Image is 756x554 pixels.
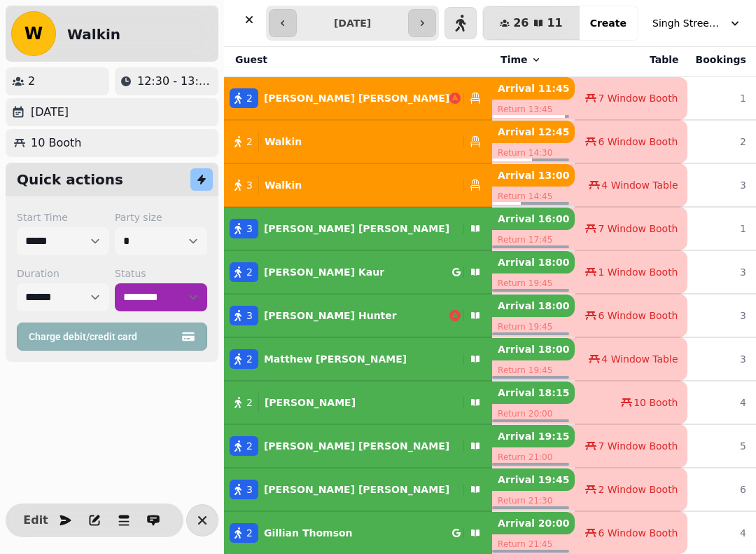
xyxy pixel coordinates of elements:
[644,11,750,36] button: Singh Street Bruntsfield
[246,135,253,149] span: 2
[224,43,492,77] th: Guest
[601,178,678,192] span: 4 Window Table
[246,396,253,410] span: 2
[579,6,638,40] button: Create
[17,323,207,351] button: Charge debit/credit card
[590,18,626,28] span: Create
[598,526,678,540] span: 6 Window Booth
[17,170,123,189] h2: Quick actions
[492,251,575,273] p: Arrival 18:00
[598,135,678,149] span: 6 Window Booth
[246,222,253,236] span: 3
[224,81,492,115] button: 2[PERSON_NAME] [PERSON_NAME]
[492,208,575,230] p: Arrival 16:00
[687,468,755,511] td: 6
[224,516,492,550] button: 2Gillian Thomson
[246,309,253,323] span: 3
[22,506,50,534] button: Edit
[224,299,492,332] button: 3[PERSON_NAME] Hunter
[492,121,575,143] p: Arrival 12:45
[687,163,755,207] td: 3
[246,265,253,279] span: 2
[28,73,35,90] p: 2
[687,511,755,554] td: 4
[492,447,575,467] p: Return 21:00
[687,207,755,250] td: 1
[17,210,109,224] label: Start Time
[265,135,302,149] p: Walkin
[687,294,755,337] td: 3
[492,381,575,404] p: Arrival 18:15
[264,309,397,323] p: [PERSON_NAME] Hunter
[687,77,755,121] td: 1
[687,120,755,163] td: 2
[27,515,44,526] span: Edit
[492,468,575,491] p: Arrival 19:45
[492,143,575,163] p: Return 14:30
[31,135,81,151] p: 10 Booth
[246,352,253,366] span: 2
[224,386,492,419] button: 2[PERSON_NAME]
[598,91,678,105] span: 7 Window Booth
[17,266,109,281] label: Duration
[492,534,575,554] p: Return 21:45
[492,230,575,250] p: Return 17:45
[492,77,575,100] p: Arrival 11:45
[633,396,678,410] span: 10 Booth
[115,266,207,281] label: Status
[500,53,527,67] span: Time
[492,360,575,380] p: Return 19:45
[224,168,492,202] button: 3Walkin
[31,104,69,121] p: [DATE]
[513,18,528,29] span: 26
[598,439,678,453] span: 7 Window Booth
[547,18,562,29] span: 11
[264,352,407,366] p: Matthew [PERSON_NAME]
[492,425,575,447] p: Arrival 19:15
[224,125,492,158] button: 2Walkin
[492,338,575,360] p: Arrival 18:00
[246,439,253,453] span: 2
[246,526,253,540] span: 2
[492,317,575,337] p: Return 19:45
[264,265,384,279] p: [PERSON_NAME] Kaur
[687,250,755,294] td: 3
[492,491,575,511] p: Return 21:30
[492,187,575,206] p: Return 14:45
[492,512,575,534] p: Arrival 20:00
[492,404,575,424] p: Return 20:00
[652,16,722,30] span: Singh Street Bruntsfield
[265,178,302,192] p: Walkin
[224,255,492,289] button: 2[PERSON_NAME] Kaur
[265,396,356,410] p: [PERSON_NAME]
[598,482,678,496] span: 2 Window Booth
[224,212,492,245] button: 3[PERSON_NAME] [PERSON_NAME]
[224,342,492,376] button: 2Matthew [PERSON_NAME]
[224,429,492,463] button: 2[PERSON_NAME] [PERSON_NAME]
[246,482,253,496] span: 3
[137,73,213,90] p: 12:30 - 13:30
[264,482,449,496] p: [PERSON_NAME] [PERSON_NAME]
[264,91,449,105] p: [PERSON_NAME] [PERSON_NAME]
[67,25,120,44] h2: Walkin
[264,439,449,453] p: [PERSON_NAME] [PERSON_NAME]
[687,424,755,468] td: 5
[687,43,755,77] th: Bookings
[224,473,492,506] button: 3[PERSON_NAME] [PERSON_NAME]
[598,309,678,323] span: 6 Window Booth
[483,6,580,40] button: 2611
[246,91,253,105] span: 2
[500,53,541,67] button: Time
[598,265,678,279] span: 1 Window Booth
[264,222,449,236] p: [PERSON_NAME] [PERSON_NAME]
[687,337,755,381] td: 3
[598,222,678,236] span: 7 Window Booth
[264,526,353,540] p: Gillian Thomson
[492,273,575,293] p: Return 19:45
[492,295,575,317] p: Arrival 18:00
[687,381,755,424] td: 4
[492,164,575,187] p: Arrival 13:00
[601,352,678,366] span: 4 Window Table
[115,210,207,224] label: Party size
[575,43,687,77] th: Table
